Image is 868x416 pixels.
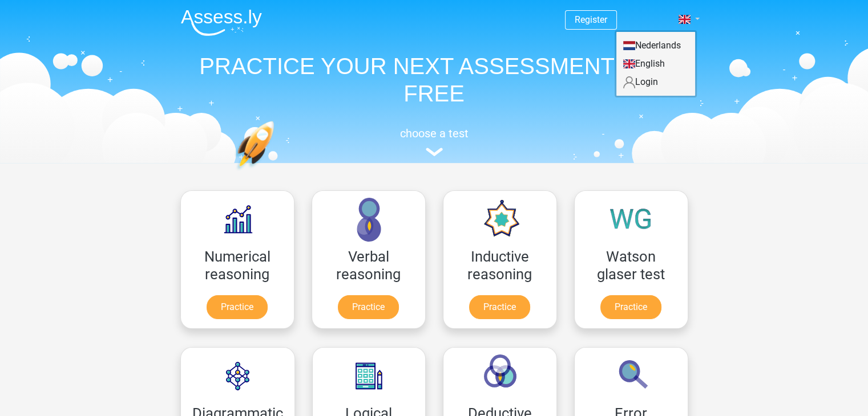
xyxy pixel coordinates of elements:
img: practice [235,121,318,224]
h5: choose a test [172,127,697,140]
a: Practice [469,295,530,319]
a: Nederlands [616,36,695,55]
a: Login [616,73,695,91]
a: choose a test [172,127,697,157]
a: English [616,55,695,73]
a: Practice [207,295,268,319]
a: Practice [338,295,399,319]
a: Practice [600,295,661,319]
a: Register [575,14,607,25]
img: Assessly [181,9,262,36]
img: assessment [426,148,443,156]
h1: PRACTICE YOUR NEXT ASSESSMENT FOR FREE [172,52,697,107]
